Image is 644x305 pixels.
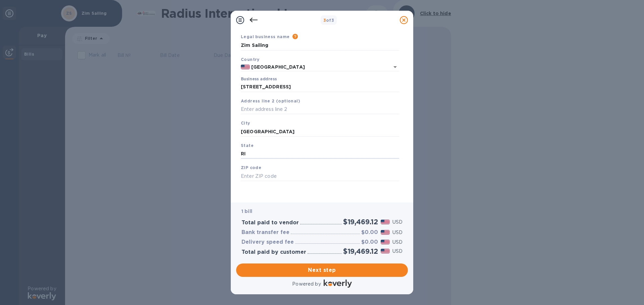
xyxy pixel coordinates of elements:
[323,18,326,23] span: 3
[381,249,390,253] img: USD
[361,229,378,236] h3: $0.00
[241,149,399,159] input: Enter state
[241,121,250,126] b: City
[241,229,289,236] h3: Bank transfer fee
[390,62,400,72] button: Open
[250,63,380,71] input: Select country
[323,18,334,23] b: of 3
[392,219,402,226] p: USD
[392,248,402,255] p: USD
[241,77,277,81] label: Business address
[324,280,352,288] img: Logo
[241,165,261,170] b: ZIP code
[241,57,260,62] b: Country
[241,239,294,245] h3: Delivery speed fee
[392,229,402,236] p: USD
[343,218,378,226] h2: $19,469.12
[236,263,408,277] button: Next step
[241,127,399,137] input: Enter city
[241,220,299,226] h3: Total paid to vendor
[381,220,390,224] img: USD
[241,171,399,181] input: Enter ZIP code
[381,230,390,235] img: USD
[241,249,306,255] h3: Total paid by customer
[241,143,254,148] b: State
[241,41,399,51] input: Enter legal business name
[241,82,399,92] input: Enter address
[241,34,290,39] b: Legal business name
[292,281,321,288] p: Powered by
[241,209,252,214] b: 1 bill
[241,65,250,69] img: US
[241,266,402,274] span: Next step
[361,239,378,245] h3: $0.00
[392,239,402,246] p: USD
[343,247,378,255] h2: $19,469.12
[241,104,399,115] input: Enter address line 2
[241,98,300,103] b: Address line 2 (optional)
[381,240,390,244] img: USD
